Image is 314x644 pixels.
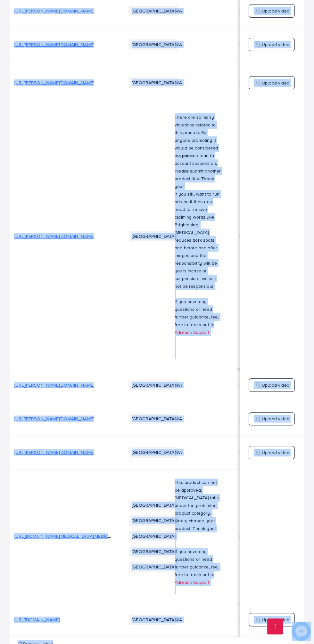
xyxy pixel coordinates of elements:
[129,615,178,625] li: [GEOGRAPHIC_DATA]
[175,616,182,623] span: N/A
[175,415,182,422] span: N/A
[175,152,221,189] span: can lead to account suspension. Please submit another product link. Thank you!
[129,515,178,526] li: [GEOGRAPHIC_DATA]
[292,622,311,641] img: image
[175,548,219,578] span: If you have any questions or need further guidance, feel free to reach out to
[175,329,209,335] a: Adreach Support
[175,8,182,14] span: N/A
[129,6,178,16] li: [GEOGRAPHIC_DATA]
[129,531,178,541] li: [GEOGRAPHIC_DATA]
[175,449,182,455] span: N/A
[175,579,209,585] a: Adreach Support
[14,79,94,86] span: [URL][PERSON_NAME][DOMAIN_NAME]
[175,114,218,159] span: There are so many violations related to this product. So anyone promoting it would be considered as
[254,449,262,456] img: logo
[129,500,178,510] li: [GEOGRAPHIC_DATA]
[175,298,219,328] span: If you have any questions or need further guidance, feel free to reach out to
[129,39,178,50] li: [GEOGRAPHIC_DATA]
[262,616,289,624] p: Upload video
[254,616,262,624] img: logo
[254,415,262,423] img: logo
[262,415,289,423] p: Upload video
[262,381,289,389] p: Upload video
[14,382,94,388] span: [URL][PERSON_NAME][DOMAIN_NAME]
[14,533,128,539] span: [URL][DOMAIN_NAME][MEDICAL_DATA][MEDICAL_DATA]
[129,546,178,557] li: [GEOGRAPHIC_DATA]
[254,381,262,389] img: logo
[254,7,262,15] img: logo
[14,449,94,455] span: [URL][PERSON_NAME][DOMAIN_NAME]
[14,616,60,623] span: [URL][DOMAIN_NAME]
[129,447,178,457] li: [GEOGRAPHIC_DATA]
[129,77,178,88] li: [GEOGRAPHIC_DATA]
[179,152,191,159] strong: spam
[175,41,182,48] span: N/A
[262,41,289,48] p: Upload video
[262,449,289,456] p: Upload video
[175,190,223,290] p: if you still want to run ads on it then you need to remove claiming words like Brightening, [MEDI...
[175,382,182,388] span: N/A
[129,414,178,424] li: [GEOGRAPHIC_DATA]
[14,233,94,239] span: [URL][PERSON_NAME][DOMAIN_NAME]
[254,79,262,87] img: logo
[262,7,289,15] p: Upload video
[129,231,178,241] li: [GEOGRAPHIC_DATA]
[14,41,94,48] span: [URL][PERSON_NAME][DOMAIN_NAME]
[129,562,178,572] li: [GEOGRAPHIC_DATA]
[262,79,289,87] p: Upload video
[14,415,94,422] span: [URL][PERSON_NAME][DOMAIN_NAME]
[14,8,94,14] span: [URL][PERSON_NAME][DOMAIN_NAME]
[129,380,178,390] li: [GEOGRAPHIC_DATA]
[175,479,223,532] p: This product can not be approved, [MEDICAL_DATA] falls under the prohibited product category. Kin...
[254,41,262,48] img: logo
[175,79,182,86] span: N/A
